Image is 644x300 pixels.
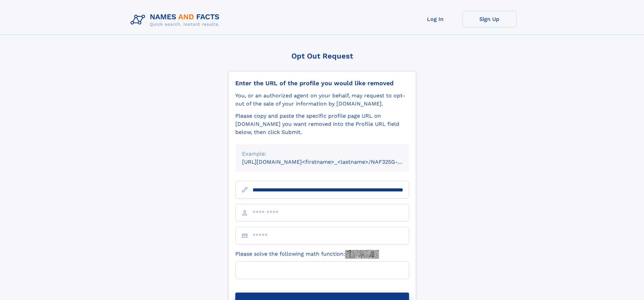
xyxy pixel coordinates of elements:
[462,11,517,27] a: Sign Up
[235,250,379,259] label: Please solve the following math function:
[242,150,402,158] div: Example:
[228,52,416,60] div: Opt Out Request
[235,79,409,87] div: Enter the URL of the profile you would like removed
[128,11,225,29] img: Logo Names and Facts
[242,159,422,165] small: [URL][DOMAIN_NAME]<firstname>_<lastname>/NAF325G-xxxxxxxx
[235,112,409,136] div: Please copy and paste the specific profile page URL on [DOMAIN_NAME] you want removed into the Pr...
[408,11,462,27] a: Log In
[235,92,409,108] div: You, or an authorized agent on your behalf, may request to opt-out of the sale of your informatio...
